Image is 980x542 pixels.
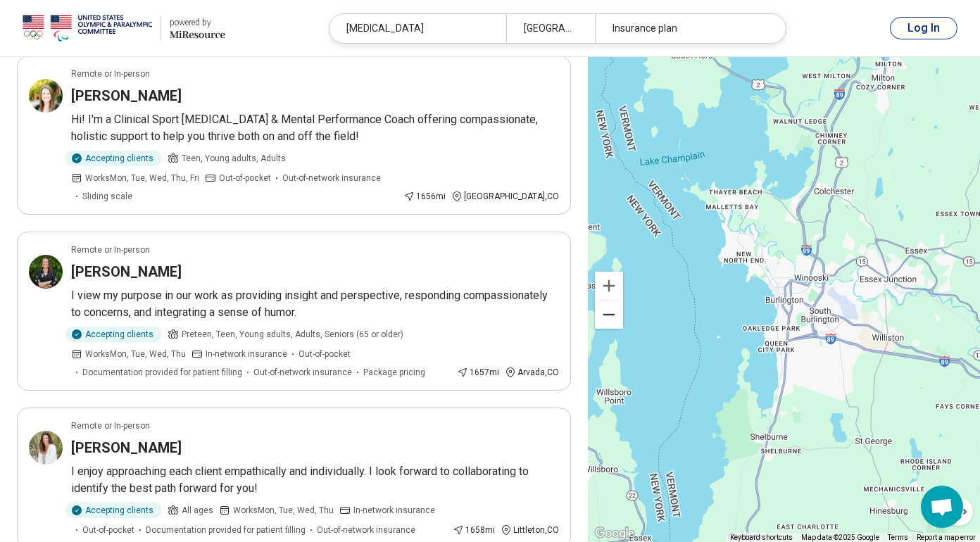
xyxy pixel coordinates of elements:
[363,366,425,379] span: Package pricing
[182,504,213,517] span: All ages
[82,190,132,203] span: Sliding scale
[233,504,334,517] span: Works Mon, Tue, Wed, Thu
[917,534,976,541] a: Report a map error
[501,524,559,536] div: Littleton , CO
[890,17,957,39] button: Log In
[71,420,150,432] p: Remote or In-person
[65,151,162,166] div: Accepting clients
[299,348,351,360] span: Out-of-pocket
[182,152,286,165] span: Teen, Young adults, Adults
[82,524,134,536] span: Out-of-pocket
[505,366,559,379] div: Arvada , CO
[506,14,595,43] div: [GEOGRAPHIC_DATA], [GEOGRAPHIC_DATA]
[71,111,559,145] p: Hi! I'm a Clinical Sport [MEDICAL_DATA] & Mental Performance Coach offering compassionate, holist...
[85,348,186,360] span: Works Mon, Tue, Wed, Thu
[23,11,225,45] a: USOPCpowered by
[353,504,435,517] span: In-network insurance
[71,287,559,321] p: I view my purpose in our work as providing insight and perspective, responding compassionately to...
[457,366,499,379] div: 1657 mi
[317,524,415,536] span: Out-of-network insurance
[71,262,182,282] h3: [PERSON_NAME]
[595,272,623,300] button: Zoom in
[71,86,182,106] h3: [PERSON_NAME]
[85,172,199,184] span: Works Mon, Tue, Wed, Thu, Fri
[206,348,287,360] span: In-network insurance
[146,524,306,536] span: Documentation provided for patient filling
[65,327,162,342] div: Accepting clients
[282,172,381,184] span: Out-of-network insurance
[65,503,162,518] div: Accepting clients
[403,190,446,203] div: 1656 mi
[23,11,152,45] img: USOPC
[453,524,495,536] div: 1658 mi
[71,68,150,80] p: Remote or In-person
[170,16,225,29] div: powered by
[451,190,559,203] div: [GEOGRAPHIC_DATA] , CO
[329,14,506,43] div: [MEDICAL_DATA]
[921,486,963,528] div: Open chat
[595,14,772,43] div: Insurance plan
[801,534,879,541] span: Map data ©2025 Google
[71,438,182,458] h3: [PERSON_NAME]
[82,366,242,379] span: Documentation provided for patient filling
[888,534,908,541] a: Terms (opens in new tab)
[253,366,352,379] span: Out-of-network insurance
[182,328,403,341] span: Preteen, Teen, Young adults, Adults, Seniors (65 or older)
[595,301,623,329] button: Zoom out
[71,463,559,497] p: I enjoy approaching each client empathically and individually. I look forward to collaborating to...
[71,244,150,256] p: Remote or In-person
[219,172,271,184] span: Out-of-pocket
